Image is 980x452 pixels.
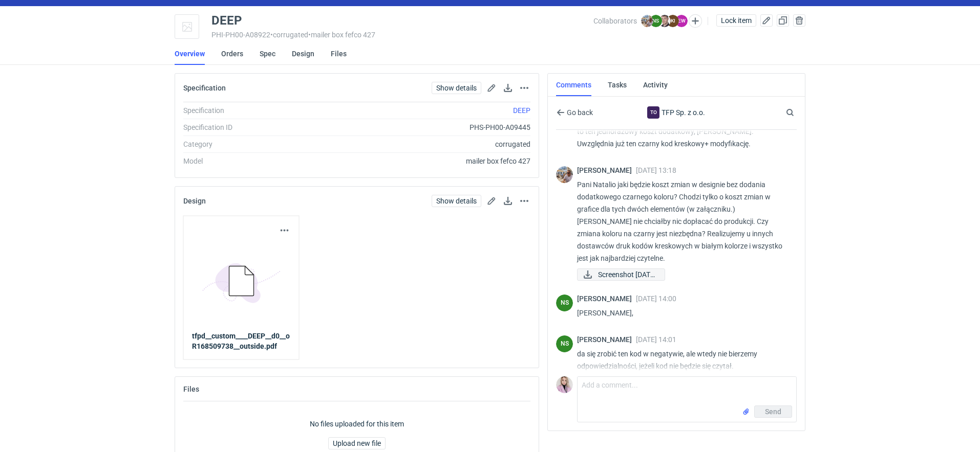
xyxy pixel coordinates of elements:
a: Design [292,42,314,65]
span: [PERSON_NAME] [577,166,636,174]
a: Show details [432,195,481,207]
figcaption: KI [667,15,679,27]
span: Send [765,408,781,415]
span: Screenshot [DATE].. [598,269,656,280]
p: da się zrobić ten kod w negatywie, ale wtedy nie bierzemy odpowiedzialności, jeżeli kod nie będzi... [577,348,789,421]
span: Upload new file [333,440,381,447]
button: Duplicate Item [777,14,789,27]
a: Overview [175,42,205,65]
a: Activity [643,74,668,96]
figcaption: To [647,106,659,119]
span: Lock item [721,17,752,24]
div: Model [183,156,322,166]
figcaption: NS [556,335,573,352]
span: Collaborators [593,17,637,25]
button: Edit spec [485,82,498,94]
a: Tasks [608,74,627,96]
h2: Specification [183,84,226,92]
img: Michał Palasek [556,166,573,183]
button: Send [754,405,792,418]
p: Pani Natalio jaki będzie koszt zmian w designie bez dodania dodatkowego czarnego koloru? Chodzi t... [577,178,789,264]
a: Comments [556,74,591,96]
div: TFP Sp. z o.o. [647,106,659,119]
input: Search [784,106,817,119]
a: tfpd__custom____DEEP__d0__oR168509738__outside.pdf [192,331,291,351]
button: Download design [502,195,514,207]
a: Orders [221,42,243,65]
div: Natalia Stępak [556,335,573,352]
button: Edit item [760,14,773,27]
div: Specification [183,105,322,116]
div: corrugated [322,139,530,149]
figcaption: NS [650,15,662,27]
button: Edit collaborators [689,14,702,28]
a: DEEP [513,106,530,115]
button: Actions [518,82,530,94]
span: [DATE] 13:18 [636,166,676,174]
button: Actions [279,224,291,237]
button: Actions [518,195,530,207]
p: No files uploaded for this item [310,419,404,429]
button: Go back [556,106,593,119]
div: DEEP [211,14,242,27]
button: Lock item [716,14,756,27]
img: Michał Palasek [641,15,653,27]
div: PHI-PH00-A08922 [211,31,593,39]
img: Klaudia Wiśniewska [556,376,573,393]
p: to ten jednorazowy koszt dodatkowy, [PERSON_NAME]. Uwzględnia już ten czarny kod kreskowy+ modyfi... [577,125,789,150]
h2: Design [183,197,206,205]
div: TFP Sp. z o.o. [627,106,727,119]
img: Maciej Sikora [658,15,671,27]
button: Download specification [502,82,514,94]
div: Category [183,139,322,149]
div: Specification ID [183,122,322,132]
a: Spec [260,42,275,65]
a: Show details [432,82,481,94]
figcaption: EW [675,15,688,27]
button: Delete item [793,14,805,27]
span: [PERSON_NAME] [577,295,636,303]
span: Go back [565,109,593,116]
div: PHS-PH00-A09445 [322,122,530,132]
a: Files [331,42,347,65]
h2: Files [183,385,199,393]
span: • mailer box fefco 427 [308,31,375,39]
div: Screenshot 2025-08-20 at 12.53.10.png [577,268,665,281]
span: [PERSON_NAME] [577,335,636,344]
div: mailer box fefco 427 [322,156,530,166]
div: Natalia Stępak [556,295,573,311]
strong: tfpd__custom____DEEP__d0__oR168509738__outside.pdf [192,332,290,350]
p: [PERSON_NAME], [577,307,789,319]
span: • corrugated [270,31,308,39]
span: [DATE] 14:00 [636,295,676,303]
span: [DATE] 14:01 [636,335,676,344]
button: Upload new file [328,437,386,449]
figcaption: NS [556,295,573,311]
a: Screenshot [DATE].. [577,268,665,281]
